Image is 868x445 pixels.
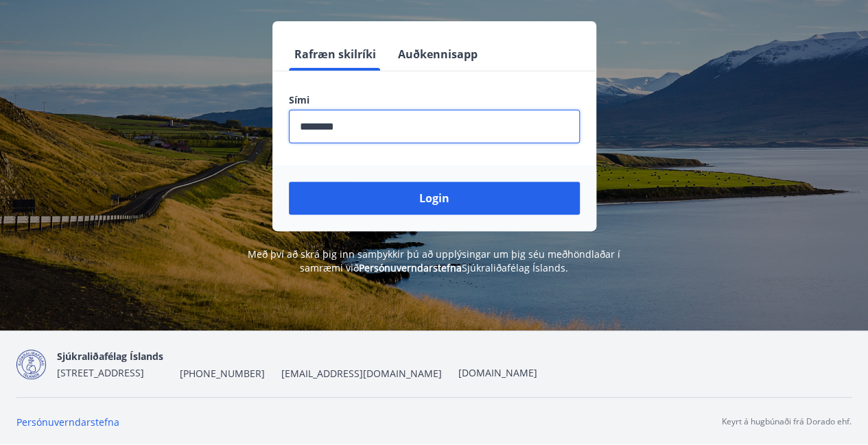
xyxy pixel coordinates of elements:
[281,367,442,381] span: [EMAIL_ADDRESS][DOMAIN_NAME]
[248,248,620,274] span: Með því að skrá þig inn samþykkir þú að upplýsingar um þig séu meðhöndlaðar í samræmi við Sjúkral...
[57,366,144,379] span: [STREET_ADDRESS]
[458,366,537,379] a: [DOMAIN_NAME]
[289,38,382,71] button: Rafræn skilríki
[57,350,163,363] span: Sjúkraliðafélag Íslands
[359,261,462,274] a: Persónuverndarstefna
[392,38,483,71] button: Auðkennisapp
[289,93,580,107] label: Sími
[16,350,46,379] img: d7T4au2pYIU9thVz4WmmUT9xvMNnFvdnscGDOPEg.png
[16,416,119,429] a: Persónuverndarstefna
[289,182,580,215] button: Login
[180,367,265,381] span: [PHONE_NUMBER]
[722,416,852,428] p: Keyrt á hugbúnaði frá Dorado ehf.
